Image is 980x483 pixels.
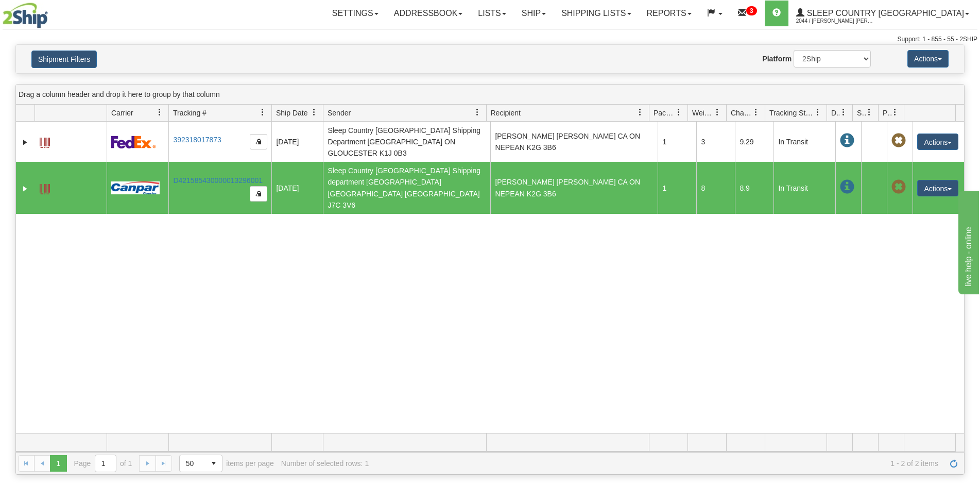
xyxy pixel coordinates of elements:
[179,455,222,472] span: Page sizes drop down
[173,136,221,144] a: 392318017873
[305,104,323,121] a: Ship Date filter column settings
[769,108,814,118] span: Tracking Status
[696,162,735,214] td: 8
[730,1,765,26] a: 3
[692,108,714,118] span: Weight
[3,35,977,44] div: Support: 1 - 855 - 55 - 2SHIP
[111,108,133,118] span: Carrier
[631,104,649,121] a: Recipient filter column settings
[731,108,752,118] span: Charge
[281,459,369,468] div: Number of selected rows: 1
[773,122,835,162] td: In Transit
[956,189,979,294] iframe: chat widget
[809,104,827,121] a: Tracking Status filter column settings
[386,1,471,26] a: Addressbook
[773,162,835,214] td: In Transit
[31,51,97,68] button: Shipment Filters
[491,108,521,118] span: Recipient
[886,104,904,121] a: Pickup Status filter column settings
[861,104,878,121] a: Shipment Issues filter column settings
[746,6,757,15] sup: 3
[735,122,773,162] td: 9.29
[639,1,699,26] a: Reports
[945,455,962,472] a: Refresh
[50,455,66,472] span: Page 1
[186,458,199,469] span: 50
[658,122,696,162] td: 1
[857,108,866,118] span: Shipment Issues
[173,108,207,118] span: Tracking #
[840,134,854,148] span: In Transit
[658,162,696,214] td: 1
[151,104,168,121] a: Carrier filter column settings
[804,9,964,18] span: Sleep Country [GEOGRAPHIC_DATA]
[762,54,792,64] label: Platform
[835,104,852,121] a: Delivery Status filter column settings
[40,179,50,196] a: Label
[179,455,274,472] span: items per page
[376,459,938,468] span: 1 - 2 of 2 items
[111,181,160,194] img: 14 - Canpar
[891,134,906,148] span: Pickup Not Assigned
[74,455,132,472] span: Page of 1
[324,1,386,26] a: Settings
[490,122,658,162] td: [PERSON_NAME] [PERSON_NAME] CA ON NEPEAN K2G 3B6
[788,1,977,26] a: Sleep Country [GEOGRAPHIC_DATA] 2044 / [PERSON_NAME] [PERSON_NAME]
[840,180,854,194] span: In Transit
[796,16,873,26] span: 2044 / [PERSON_NAME] [PERSON_NAME]
[831,108,840,118] span: Delivery Status
[891,180,906,194] span: Pickup Not Assigned
[654,108,675,118] span: Packages
[205,455,222,472] span: select
[111,136,156,148] img: 2 - FedEx Express®
[709,104,726,121] a: Weight filter column settings
[323,162,490,214] td: Sleep Country [GEOGRAPHIC_DATA] Shipping department [GEOGRAPHIC_DATA] [GEOGRAPHIC_DATA] [GEOGRAPH...
[271,162,323,214] td: [DATE]
[917,134,958,150] button: Actions
[328,108,351,118] span: Sender
[250,186,267,202] button: Copy to clipboard
[3,3,48,28] img: logo2044.jpg
[20,184,30,194] a: Expand
[670,104,687,121] a: Packages filter column settings
[735,162,773,214] td: 8.9
[907,50,949,68] button: Actions
[95,455,116,472] input: Page 1
[554,1,639,26] a: Shipping lists
[276,108,307,118] span: Ship Date
[254,104,271,121] a: Tracking # filter column settings
[883,108,891,118] span: Pickup Status
[747,104,765,121] a: Charge filter column settings
[514,1,554,26] a: Ship
[8,6,95,19] div: live help - online
[323,122,490,162] td: Sleep Country [GEOGRAPHIC_DATA] Shipping Department [GEOGRAPHIC_DATA] ON GLOUCESTER K1J 0B3
[470,1,513,26] a: Lists
[490,162,658,214] td: [PERSON_NAME] [PERSON_NAME] CA ON NEPEAN K2G 3B6
[469,104,486,121] a: Sender filter column settings
[250,134,267,149] button: Copy to clipboard
[20,137,30,147] a: Expand
[271,122,323,162] td: [DATE]
[40,133,50,149] a: Label
[16,85,964,105] div: grid grouping header
[696,122,735,162] td: 3
[173,176,263,185] a: D421585430000013296001
[917,180,958,196] button: Actions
